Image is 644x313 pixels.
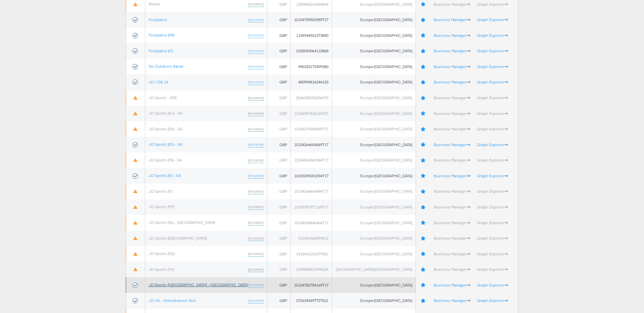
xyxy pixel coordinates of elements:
[291,137,332,152] td: 10154264654069717
[248,17,264,23] a: (rename)
[332,215,416,231] td: Europe/[GEOGRAPHIC_DATA]
[332,199,416,215] td: Europe/[GEOGRAPHIC_DATA]
[267,90,291,106] td: GBP
[477,126,508,131] a: Graph Explorer
[248,282,264,288] a: (rename)
[434,142,470,147] a: Business Manager
[332,137,416,152] td: Europe/[GEOGRAPHIC_DATA]
[248,158,264,163] a: (rename)
[477,48,508,53] a: Graph Explorer
[149,142,182,147] a: JD Sports (ES) - SA
[477,204,508,209] a: Graph Explorer
[267,137,291,152] td: GBP
[248,267,264,272] a: (rename)
[332,231,416,246] td: Europe/[GEOGRAPHIC_DATA]
[267,168,291,184] td: GBP
[332,59,416,75] td: Europe/[GEOGRAPHIC_DATA]
[477,79,508,84] a: Graph Explorer
[149,220,215,225] a: JD Sports (NL) - [GEOGRAPHIC_DATA]
[477,173,508,178] a: Graph Explorer
[291,246,332,262] td: 1415542181879361
[248,236,264,241] a: (rename)
[248,142,264,147] a: (rename)
[291,293,332,309] td: 2726343697727521
[149,64,183,69] a: Go Outdoors (New)
[434,251,470,256] a: Business Manager
[149,173,181,178] a: JD Sports (IE) - SA
[267,74,291,90] td: GBP
[291,121,332,137] td: 10154274398459717
[248,173,264,179] a: (rename)
[332,121,416,137] td: Europe/[GEOGRAPHIC_DATA]
[477,17,508,22] a: Graph Explorer
[434,48,470,53] a: Business Manager
[291,277,332,293] td: 10154782784169717
[267,277,291,293] td: GBP
[477,33,508,38] a: Graph Explorer
[332,43,416,59] td: Europe/[GEOGRAPHIC_DATA]
[434,64,470,69] a: Business Manager
[267,152,291,168] td: GBP
[291,12,332,28] td: 10154709502989717
[477,158,508,163] a: Graph Explorer
[477,64,508,69] a: Graph Explorer
[291,43,332,59] td: 2328043064110868
[332,262,416,277] td: [GEOGRAPHIC_DATA]/[GEOGRAPHIC_DATA]
[149,204,175,209] a: JD Sports (MY)
[477,267,508,272] a: Graph Explorer
[248,251,264,257] a: (rename)
[332,152,416,168] td: Europe/[GEOGRAPHIC_DATA]
[332,168,416,184] td: Europe/[GEOGRAPHIC_DATA]
[267,184,291,199] td: GBP
[332,12,416,28] td: Europe/[GEOGRAPHIC_DATA]
[291,106,332,121] td: 10154957818124717
[149,79,168,84] a: JD | iOS 14
[477,95,508,100] a: Graph Explorer
[267,199,291,215] td: GBP
[332,90,416,106] td: Europe/[GEOGRAPHIC_DATA]
[267,59,291,75] td: GBP
[149,33,174,38] a: Footpatrol (FR)
[434,283,470,288] a: Business Manager
[267,231,291,246] td: GBP
[434,111,470,116] a: Business Manager
[248,189,264,194] a: (rename)
[477,283,508,288] a: Graph Explorer
[434,236,470,241] a: Business Manager
[434,95,470,100] a: Business Manager
[434,220,470,225] a: Business Manager
[291,215,332,231] td: 10154264646464717
[291,74,332,90] td: 480994816244103
[248,111,264,116] a: (rename)
[434,189,470,194] a: Business Manager
[434,126,470,131] a: Business Manager
[477,236,508,241] a: Graph Explorer
[291,184,332,199] td: 10154264656484717
[477,189,508,194] a: Graph Explorer
[149,298,196,303] a: JD UK - Omnichannel Test
[434,17,470,22] a: Business Manager
[149,189,172,194] a: JD Sports (IT)
[149,48,173,53] a: Footpatrol (IT)
[248,126,264,132] a: (rename)
[149,126,182,131] a: JD Sports (DE) - SA
[477,251,508,256] a: Graph Explorer
[267,215,291,231] td: GBP
[434,267,470,272] a: Business Manager
[291,90,332,106] td: 2546585092206379
[332,106,416,121] td: Europe/[GEOGRAPHIC_DATA]
[291,152,332,168] td: 10154264565944717
[248,204,264,210] a: (rename)
[291,27,332,43] td: 1155944501273890
[149,1,160,6] a: Blacks
[149,282,248,287] a: JD Sports ([GEOGRAPHIC_DATA]) - [GEOGRAPHIC_DATA]
[434,158,470,163] a: Business Manager
[248,298,264,304] a: (rename)
[332,293,416,309] td: Europe/[GEOGRAPHIC_DATA]
[267,246,291,262] td: GBP
[149,158,182,163] a: JD Sports (FR) - SA
[332,277,416,293] td: Europe/[GEOGRAPHIC_DATA]
[477,2,508,7] a: Graph Explorer
[248,220,264,226] a: (rename)
[434,173,470,178] a: Business Manager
